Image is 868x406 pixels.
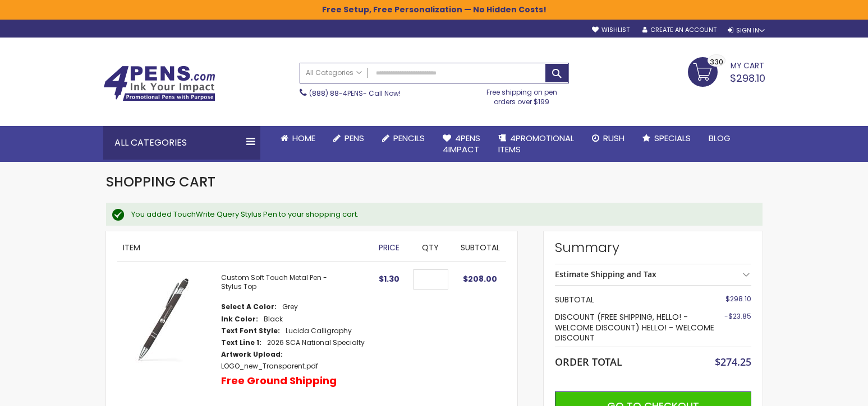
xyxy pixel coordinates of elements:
dd: Black [264,315,283,324]
span: -$23.85 [724,311,751,321]
a: (888) 88-4PENS [309,88,363,98]
a: 4Pens4impact [434,126,489,162]
a: Rush [583,126,633,151]
strong: Order Total [555,353,622,368]
span: Pens [345,132,364,144]
span: Specials [654,132,691,144]
span: All Categories [306,68,362,77]
span: Pencils [393,132,425,144]
p: Free Ground Shipping [221,374,337,388]
span: $208.00 [463,273,497,284]
a: 4PROMOTIONALITEMS [489,126,583,162]
dt: Text Font Style [221,326,280,335]
div: All Categories [103,126,260,160]
a: $298.10 330 [688,57,765,85]
span: 4PROMOTIONAL ITEMS [498,132,574,155]
img: Custom Soft Touch Stylus Pen-Grey [117,273,210,366]
a: Pens [324,126,373,151]
dt: Ink Color [221,315,258,324]
span: Rush [603,132,624,144]
a: LOGO_new_Transparent.pdf [221,361,318,371]
dd: Grey [282,302,298,311]
span: $298.10 [730,71,765,85]
dt: Text Line 1 [221,338,261,347]
dd: 2026 SCA National Specialty [267,338,365,347]
a: Blog [700,126,740,151]
strong: Summary [555,239,751,256]
span: - Call Now! [309,88,401,98]
th: Subtotal [555,291,715,309]
span: 4Pens 4impact [443,132,480,155]
img: 4Pens Custom Pens and Promotional Products [103,66,215,101]
span: Qty [422,242,439,253]
span: Blog [709,132,731,144]
dd: Lucida Calligraphy [286,326,352,335]
span: HELLO! - WELCOME DISCOUNT [555,322,714,344]
strong: Estimate Shipping and Tax [555,269,656,279]
a: Pencils [373,126,434,151]
a: Create an Account [642,26,717,34]
span: Price [379,242,399,253]
div: Free shipping on pen orders over $199 [475,83,569,106]
a: Wishlist [592,26,630,34]
a: Custom Soft Touch Metal Pen - Stylus Top [221,273,327,291]
div: You added TouchWrite Query Stylus Pen to your shopping cart. [131,209,751,220]
span: Subtotal [461,242,500,253]
div: Sign In [728,26,765,35]
span: Home [292,132,315,144]
span: Shopping Cart [106,172,215,191]
span: Item [123,242,140,253]
a: All Categories [300,63,368,82]
span: Discount (FREE SHIPPING, HELLO! - WELCOME DISCOUNT) [555,311,688,333]
span: 330 [710,57,723,67]
span: $274.25 [715,355,751,368]
span: $298.10 [725,294,751,304]
span: $1.30 [379,273,399,284]
a: Specials [633,126,700,151]
dt: Select A Color [221,302,277,311]
a: Home [272,126,324,151]
dt: Artwork Upload [221,350,283,359]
